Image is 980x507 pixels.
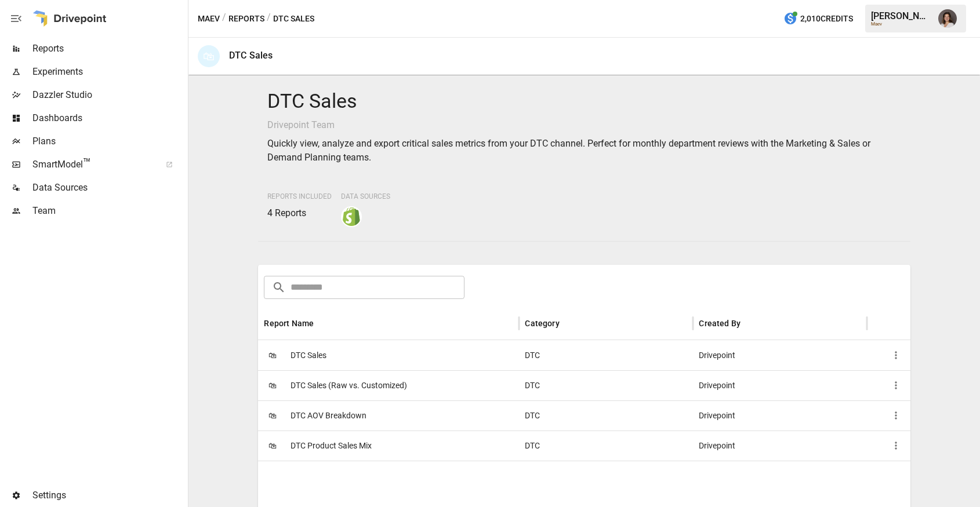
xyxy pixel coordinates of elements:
div: [PERSON_NAME] [871,10,931,21]
div: DTC Sales [229,50,273,61]
div: Report Name [264,319,314,328]
div: Category [525,319,559,328]
div: DTC [519,431,693,461]
button: Sort [561,315,577,331]
div: Drivepoint [693,400,867,431]
span: 🛍 [264,407,281,424]
span: DTC Product Sales Mix [291,431,372,461]
p: Quickly view, analyze and export critical sales metrics from your DTC channel. Perfect for monthl... [267,137,901,165]
span: Dazzler Studio [32,88,186,102]
div: / [222,12,226,26]
p: Drivepoint Team [267,118,901,132]
span: ™ [83,156,91,170]
button: Sort [315,315,331,331]
span: Settings [32,488,186,502]
span: Data Sources [341,192,390,200]
span: DTC AOV Breakdown [291,401,366,431]
div: Created By [699,319,741,328]
h4: DTC Sales [267,89,901,114]
img: Franziska Ibscher [938,9,957,28]
span: Dashboards [32,111,186,125]
span: Plans [32,134,186,148]
div: 🛍 [198,45,220,67]
span: 🛍 [264,377,281,394]
div: Drivepoint [693,431,867,461]
div: / [267,12,271,26]
span: DTC Sales (Raw vs. Customized) [291,371,407,400]
span: Team [32,204,186,218]
span: Reports Included [267,192,332,200]
div: DTC [519,340,693,370]
div: DTC [519,370,693,400]
div: Drivepoint [693,370,867,400]
span: 🛍 [264,346,281,364]
button: Maev [198,12,220,26]
span: SmartModel [32,158,153,172]
div: Drivepoint [693,340,867,370]
span: Data Sources [32,181,186,195]
button: 2,010Credits [779,8,858,30]
div: DTC [519,400,693,431]
span: 2,010 Credits [800,12,853,26]
span: 🛍 [264,437,281,454]
span: Experiments [32,65,186,79]
img: shopify [342,207,361,226]
span: DTC Sales [291,341,326,370]
span: Reports [32,42,186,56]
button: Sort [742,315,758,331]
div: Maev [871,21,931,27]
p: 4 Reports [267,206,332,220]
button: Franziska Ibscher [931,2,964,35]
button: Reports [228,12,264,26]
